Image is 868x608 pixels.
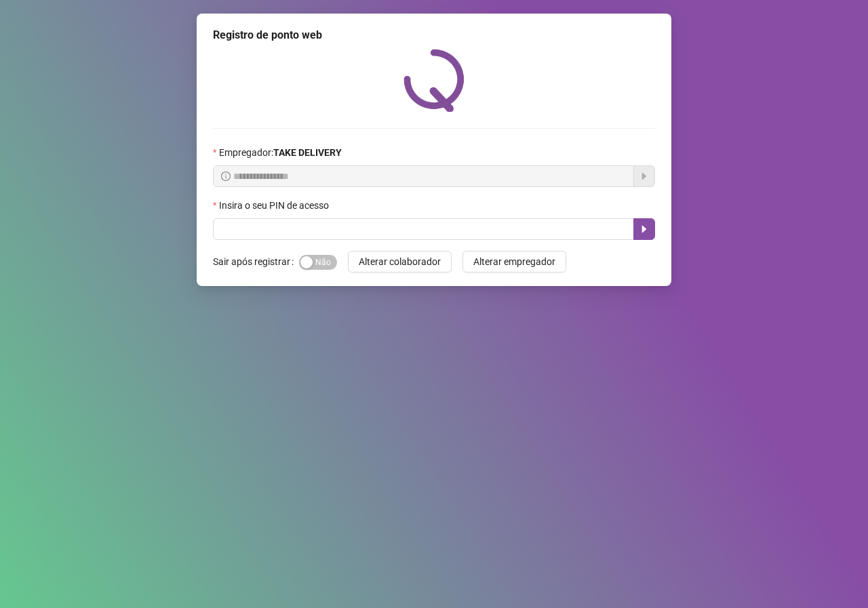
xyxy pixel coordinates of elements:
label: Insira o seu PIN de acesso [213,198,338,213]
span: info-circle [221,171,231,181]
div: Registro de ponto web [213,27,655,43]
span: Empregador : [219,145,342,160]
button: Alterar empregador [462,251,566,272]
label: Sair após registrar [213,251,299,272]
img: QRPoint [403,49,465,112]
button: Alterar colaborador [348,251,452,272]
strong: TAKE DELIVERY [273,147,342,158]
span: Alterar empregador [473,254,555,269]
span: Alterar colaborador [359,254,441,269]
span: caret-right [639,224,650,235]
